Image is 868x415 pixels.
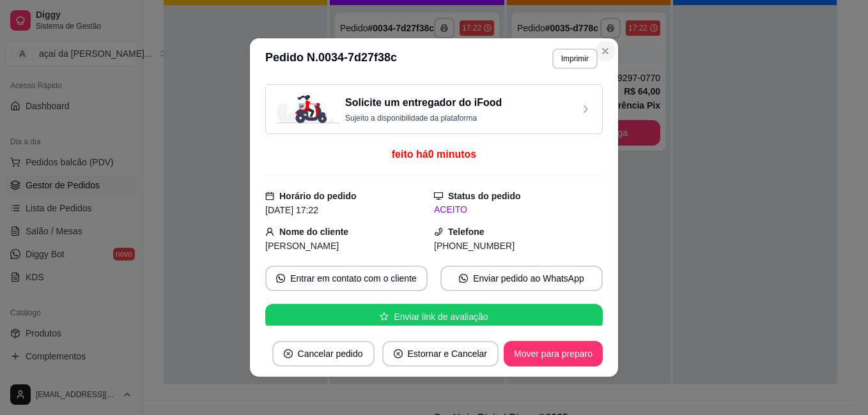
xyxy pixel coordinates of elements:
[434,241,515,251] span: [PHONE_NUMBER]
[448,191,521,201] strong: Status do pedido
[265,205,318,215] span: [DATE] 17:22
[434,227,443,236] span: phone
[272,341,375,366] button: close-circleCancelar pedido
[279,227,348,237] strong: Nome do cliente
[434,192,443,200] span: desktop
[265,241,339,251] span: [PERSON_NAME]
[345,113,502,123] p: Sujeito a disponibilidade da plataforma
[265,227,274,236] span: user
[392,149,476,160] span: feito há 0 minutos
[265,304,603,329] button: starEnviar link de avaliação
[459,274,468,283] span: whats-app
[345,95,502,110] h3: Solicite um entregador do iFood
[382,341,499,366] button: close-circleEstornar e Cancelar
[265,192,274,200] span: calendar
[440,266,603,291] button: whats-appEnviar pedido ao WhatsApp
[265,266,428,291] button: whats-appEntrar em contato com o cliente
[276,274,285,283] span: whats-app
[276,95,340,123] img: delivery-image
[552,49,598,69] button: Imprimir
[284,349,293,358] span: close-circle
[504,341,603,366] button: Mover para preparo
[380,312,389,321] span: star
[265,49,397,69] h3: Pedido N. 0034-7d27f38c
[448,227,484,237] strong: Telefone
[394,349,403,358] span: close-circle
[279,191,357,201] strong: Horário do pedido
[595,41,616,61] button: Close
[434,203,603,216] div: ACEITO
